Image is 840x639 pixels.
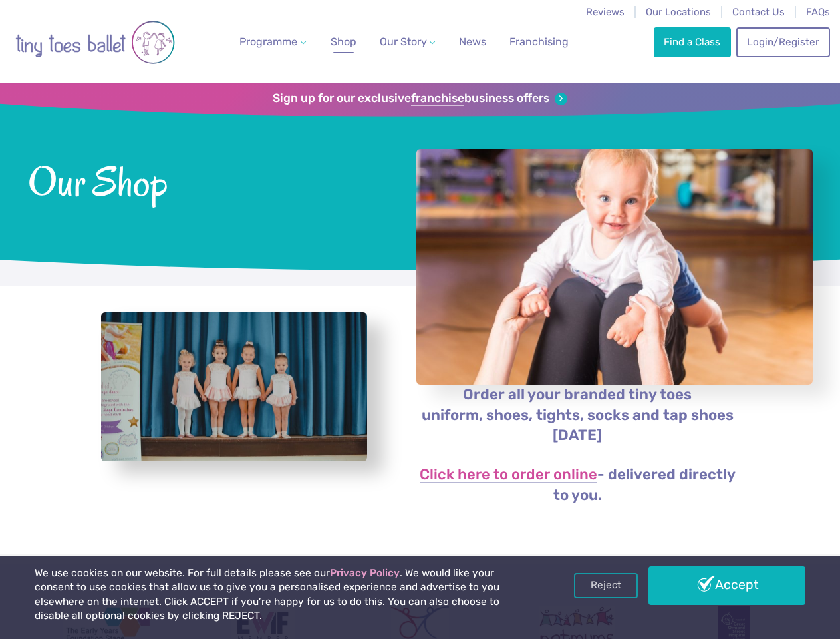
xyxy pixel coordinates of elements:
a: Programme [234,29,311,55]
img: tiny toes ballet [15,9,175,76]
p: - delivered directly to you. [416,465,740,506]
a: Privacy Policy [330,567,400,579]
span: Programme [239,35,297,48]
strong: franchise [411,91,464,106]
a: FAQs [806,6,830,18]
p: We use cookies on our website. For full details please see our . We would like your consent to us... [35,566,535,624]
a: Login/Register [736,27,829,57]
a: Contact Us [732,6,785,18]
span: Our Shop [28,155,381,204]
p: Order all your branded tiny toes uniform, shoes, tights, socks and tap shoes [DATE] [416,385,740,447]
a: Franchising [504,29,574,55]
a: News [454,29,491,55]
a: Find a Class [654,27,731,57]
a: Accept [648,566,805,605]
span: Our Story [380,35,427,48]
a: Our Story [374,29,440,55]
a: Reject [574,573,638,598]
a: Shop [325,29,362,55]
a: Click here to order online [420,467,597,483]
a: Our Locations [646,6,711,18]
a: View full-size image [101,312,367,462]
span: Franchising [509,35,569,48]
span: Shop [331,35,356,48]
span: News [459,35,486,48]
a: Reviews [586,6,625,18]
a: Sign up for our exclusivefranchisebusiness offers [273,91,567,106]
